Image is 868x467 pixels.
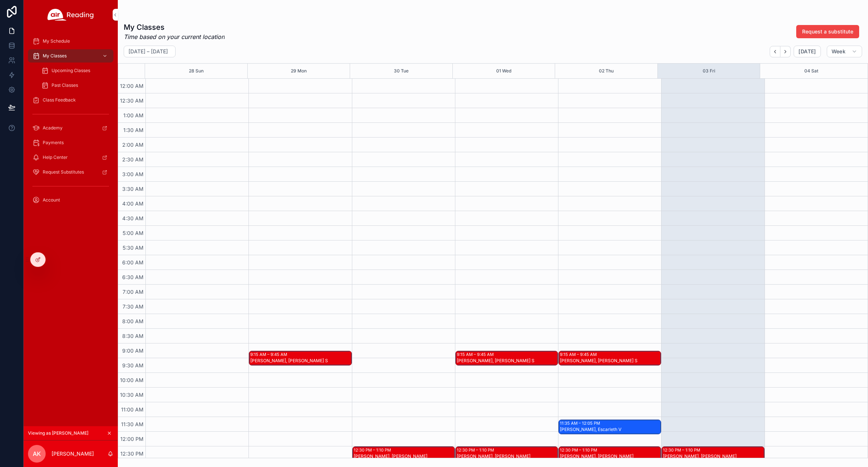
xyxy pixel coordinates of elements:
[456,447,558,466] div: 12:30 PM – 1:10 PM[PERSON_NAME], [PERSON_NAME]
[802,28,853,35] span: Request a substitute
[559,351,661,365] div: 9:15 AM – 9:45 AM[PERSON_NAME], [PERSON_NAME] S
[43,38,70,44] span: My Schedule
[120,142,145,148] span: 2:00 AM
[28,35,113,48] a: My Schedule
[457,358,557,364] div: [PERSON_NAME], [PERSON_NAME] S
[663,453,763,459] div: [PERSON_NAME], [PERSON_NAME]
[33,449,41,458] span: AK
[662,447,764,466] div: 12:30 PM – 1:10 PM[PERSON_NAME], [PERSON_NAME]
[28,136,113,149] a: Payments
[52,68,90,74] span: Upcoming Classes
[43,197,60,203] span: Account
[559,447,661,466] div: 12:30 PM – 1:10 PM[PERSON_NAME], [PERSON_NAME]
[120,347,145,354] span: 9:00 AM
[353,447,455,466] div: 12:30 PM – 1:10 PM[PERSON_NAME], [PERSON_NAME]
[120,259,145,265] span: 6:00 AM
[354,453,454,459] div: [PERSON_NAME], [PERSON_NAME]
[28,121,113,135] a: Academy
[119,450,145,457] span: 12:30 PM
[121,245,145,251] span: 5:30 AM
[43,169,84,175] span: Request Substitutes
[28,193,113,207] a: Account
[456,351,558,365] div: 9:15 AM – 9:45 AM[PERSON_NAME], [PERSON_NAME] S
[28,151,113,164] a: Help Center
[599,64,614,78] button: 02 Thu
[128,48,168,55] h2: [DATE] – [DATE]
[394,64,409,78] button: 30 Tue
[250,352,289,357] div: 9:15 AM – 9:45 AM
[354,447,393,453] div: 12:30 PM – 1:10 PM
[121,127,145,133] span: 1:30 AM
[52,82,78,88] span: Past Classes
[457,352,495,357] div: 9:15 AM – 9:45 AM
[121,230,145,236] span: 5:00 AM
[52,450,94,457] p: [PERSON_NAME]
[120,171,145,177] span: 3:00 AM
[124,32,225,41] em: Time based on your current location
[457,453,557,459] div: [PERSON_NAME], [PERSON_NAME]
[560,447,599,453] div: 12:30 PM – 1:10 PM
[560,352,599,357] div: 9:15 AM – 9:45 AM
[189,64,204,78] button: 28 Sun
[794,46,821,57] button: [DATE]
[120,200,145,207] span: 4:00 AM
[47,9,94,21] img: App logo
[780,46,791,57] button: Next
[457,447,496,453] div: 12:30 PM – 1:10 PM
[120,186,145,192] span: 3:30 AM
[250,358,351,364] div: [PERSON_NAME], [PERSON_NAME] S
[43,154,68,160] span: Help Center
[560,420,602,426] div: 11:35 AM – 12:05 PM
[124,22,225,32] h1: My Classes
[249,351,351,365] div: 9:15 AM – 9:45 AM[PERSON_NAME], [PERSON_NAME] S
[28,165,113,179] a: Request Substitutes
[120,215,145,221] span: 4:30 AM
[827,46,862,57] button: Week
[121,303,145,310] span: 7:30 AM
[703,64,715,78] button: 03 Fri
[120,333,145,339] span: 8:30 AM
[118,97,145,104] span: 12:30 AM
[43,125,63,131] span: Academy
[119,406,145,413] span: 11:00 AM
[37,64,113,77] a: Upcoming Classes
[559,420,661,434] div: 11:35 AM – 12:05 PM[PERSON_NAME], Escarleth V
[24,29,118,216] div: scrollable content
[663,447,702,453] div: 12:30 PM – 1:10 PM
[560,358,660,364] div: [PERSON_NAME], [PERSON_NAME] S
[118,377,145,383] span: 10:00 AM
[560,427,660,432] div: [PERSON_NAME], Escarleth V
[291,64,307,78] button: 29 Mon
[43,97,76,103] span: Class Feedback
[28,430,88,436] span: Viewing as [PERSON_NAME]
[118,392,145,398] span: 10:30 AM
[496,64,511,78] button: 01 Wed
[120,274,145,280] span: 6:30 AM
[120,362,145,368] span: 9:30 AM
[832,48,846,55] span: Week
[121,289,145,295] span: 7:00 AM
[43,53,67,59] span: My Classes
[796,25,859,38] button: Request a substitute
[798,48,816,55] span: [DATE]
[120,318,145,324] span: 8:00 AM
[37,79,113,92] a: Past Classes
[118,83,145,89] span: 12:00 AM
[121,112,145,118] span: 1:00 AM
[120,156,145,163] span: 2:30 AM
[770,46,780,57] button: Back
[804,64,818,78] button: 04 Sat
[119,436,145,442] span: 12:00 PM
[119,421,145,427] span: 11:30 AM
[28,49,113,63] a: My Classes
[28,93,113,107] a: Class Feedback
[560,453,660,459] div: [PERSON_NAME], [PERSON_NAME]
[43,140,64,146] span: Payments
